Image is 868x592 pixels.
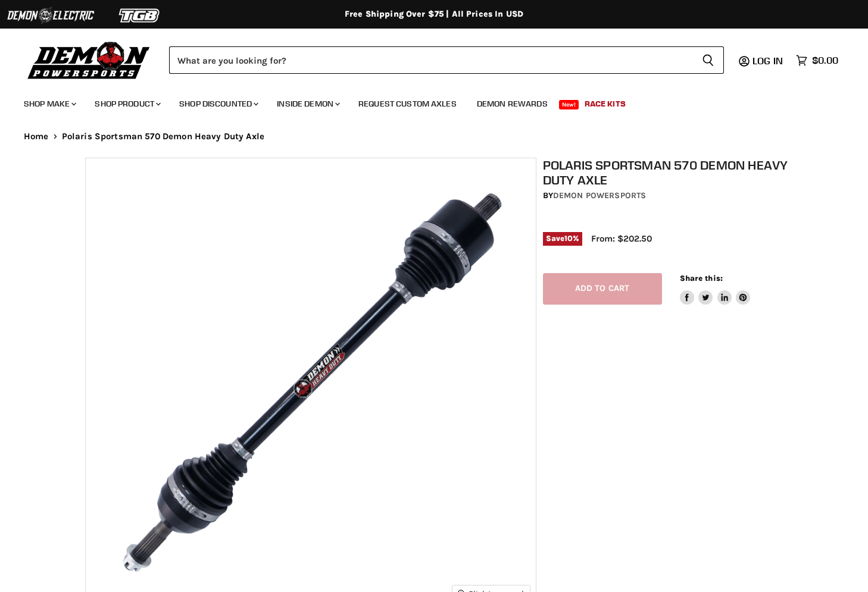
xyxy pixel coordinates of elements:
span: 10 [564,234,573,243]
span: Log in [753,55,783,67]
button: Search [692,46,724,74]
div: by [543,189,789,202]
ul: Main menu [15,87,835,116]
a: Log in [747,55,790,66]
span: From: $202.50 [591,233,652,244]
h1: Polaris Sportsman 570 Demon Heavy Duty Axle [543,158,789,187]
a: Shop Discounted [170,92,266,116]
a: Inside Demon [268,92,347,116]
a: Shop Make [15,92,83,116]
aside: Share this: [680,273,751,305]
a: Race Kits [576,92,635,116]
form: Product [169,46,724,74]
span: $0.00 [812,55,838,66]
span: Save % [543,232,582,245]
input: Search [169,46,692,74]
span: Share this: [680,274,723,283]
a: Demon Rewards [468,92,557,116]
img: TGB Logo 2 [95,4,185,27]
span: Polaris Sportsman 570 Demon Heavy Duty Axle [62,131,264,142]
img: Demon Powersports [24,39,154,81]
a: $0.00 [790,52,844,69]
span: New! [559,100,579,109]
a: Request Custom Axles [349,92,466,116]
a: Shop Product [86,92,168,116]
img: Demon Electric Logo 2 [6,4,95,27]
a: Home [24,131,49,142]
a: Demon Powersports [553,190,646,201]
